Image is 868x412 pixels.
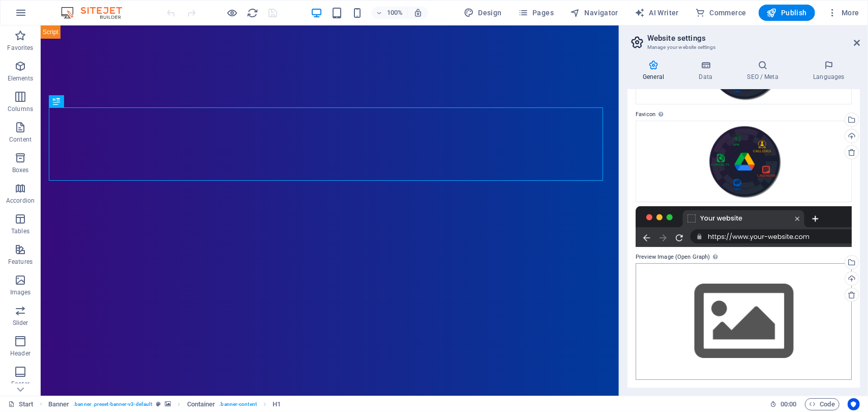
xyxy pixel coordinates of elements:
span: Commerce [695,8,746,18]
p: Images [10,288,31,296]
div: ic_round.png [636,121,852,202]
h4: SEO / Meta [732,60,798,81]
button: reload [247,7,259,19]
span: : [788,400,789,408]
span: More [827,8,859,18]
button: Commerce [691,5,751,21]
h4: Languages [798,60,860,81]
span: Click to select. Double-click to edit [187,398,216,410]
i: This element is a customizable preset [156,401,161,407]
button: 100% [372,7,408,19]
p: Columns [8,105,33,113]
span: AI Writer [635,8,679,18]
span: Navigator [570,8,618,18]
label: Favicon [636,108,852,121]
p: Elements [8,74,34,83]
span: Publish [767,8,807,18]
p: Boxes [12,166,29,174]
h3: Manage your website settings [647,43,840,52]
p: Tables [11,227,29,235]
p: Accordion [6,197,35,205]
button: Design [460,5,506,21]
h4: Data [683,60,732,81]
button: Click here to leave preview mode and continue editing [226,7,238,19]
h4: General [627,60,683,81]
h2: Website settings [647,34,860,43]
p: Content [9,135,32,144]
p: Features [8,258,33,266]
button: Code [805,398,840,410]
i: This element contains a background [165,401,171,407]
button: Pages [514,5,558,21]
button: Navigator [566,5,622,21]
div: Select files from the file manager, stock photos, or upload file(s) [636,263,852,380]
a: Click to cancel selection. Double-click to open Pages [8,398,34,410]
span: . banner-content [219,398,256,410]
span: . banner .preset-banner-v3-default [73,398,152,410]
i: Reload page [247,7,259,19]
p: Favorites [7,44,33,52]
div: Design (Ctrl+Alt+Y) [460,5,506,21]
nav: breadcrumb [48,398,281,410]
span: Code [810,398,835,410]
span: 00 00 [781,398,796,410]
p: Footer [11,380,29,388]
h6: Session time [770,398,797,410]
button: Usercentrics [848,398,860,410]
p: Header [10,349,31,358]
button: Publish [759,5,815,21]
span: Click to select. Double-click to edit [48,398,70,410]
img: Editor Logo [58,7,135,19]
i: On resize automatically adjust zoom level to fit chosen device. [413,8,423,17]
button: More [823,5,863,21]
span: Design [464,8,502,18]
h6: 100% [387,7,403,19]
span: Click to select. Double-click to edit [273,398,281,410]
p: Slider [13,319,28,327]
span: Pages [518,8,554,18]
label: Preview Image (Open Graph) [636,251,852,263]
button: AI Writer [631,5,683,21]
